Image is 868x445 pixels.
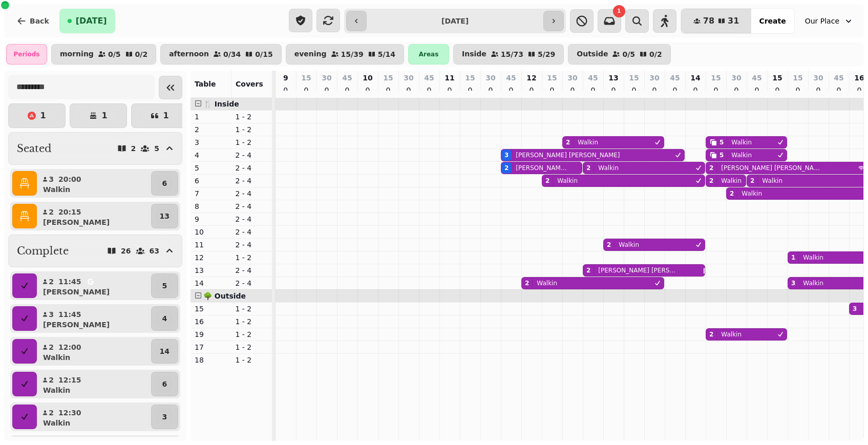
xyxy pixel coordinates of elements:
[586,266,590,274] div: 2
[282,85,290,95] p: 0
[151,372,178,396] button: 6
[506,73,516,83] p: 45
[17,141,52,156] h2: Seated
[39,204,149,228] button: 220:15[PERSON_NAME]
[151,204,178,228] button: 13
[424,73,434,83] p: 45
[578,138,598,146] p: Walkin
[453,44,564,65] button: Inside15/735/29
[195,112,227,122] p: 1
[236,150,268,160] p: 2 - 4
[649,51,662,58] p: 0 / 2
[567,73,577,83] p: 30
[43,418,70,428] p: Walkin
[568,85,577,95] p: 0
[236,278,268,288] p: 2 - 4
[58,342,81,352] p: 12:00
[236,176,268,186] p: 2 - 4
[236,252,268,263] p: 1 - 2
[525,279,529,287] div: 2
[342,73,352,83] p: 45
[39,405,149,429] button: 212:30Walkin
[681,9,752,33] button: 7831
[286,44,404,65] button: evening15/395/14
[8,132,182,165] button: Seated25
[709,330,713,338] div: 2
[691,85,700,95] p: 0
[629,73,639,83] p: 15
[568,44,670,65] button: Outside0/50/2
[773,85,781,95] p: 0
[39,273,149,298] button: 211:45[PERSON_NAME]
[236,316,268,327] p: 1 - 2
[195,137,227,147] p: 3
[59,9,115,33] button: [DATE]
[341,51,364,58] p: 15 / 39
[195,176,227,186] p: 6
[721,330,742,338] p: Walkin
[195,124,227,135] p: 2
[151,171,178,196] button: 6
[566,138,570,146] div: 2
[169,50,209,58] p: afternoon
[703,17,714,25] span: 78
[195,355,227,365] p: 18
[48,375,54,385] p: 2
[732,85,740,95] p: 0
[48,277,54,287] p: 2
[8,103,66,128] button: 1
[853,305,857,313] div: 3
[60,50,94,58] p: morning
[101,112,107,120] p: 1
[425,85,433,95] p: 0
[236,329,268,340] p: 1 - 2
[649,73,659,83] p: 30
[794,85,802,95] p: 0
[8,235,182,267] button: Complete2663
[586,164,590,172] div: 2
[547,73,557,83] p: 15
[195,316,227,327] p: 16
[195,278,227,288] p: 14
[48,174,54,184] p: 3
[719,138,724,146] div: 5
[162,281,167,291] p: 5
[40,112,46,120] p: 1
[466,85,474,95] p: 0
[8,9,57,33] button: Back
[752,73,761,83] p: 45
[577,50,608,58] p: Outside
[135,51,148,58] p: 0 / 2
[343,85,351,95] p: 0
[791,253,795,262] div: 1
[363,73,372,83] p: 10
[462,50,486,58] p: Inside
[131,145,136,152] p: 2
[195,150,227,160] p: 4
[48,408,54,418] p: 2
[527,85,536,95] p: 0
[195,201,227,211] p: 8
[131,103,188,128] button: 1
[731,151,752,159] p: Walkin
[588,73,598,83] p: 45
[813,73,823,83] p: 30
[151,405,178,429] button: 3
[236,137,268,147] p: 1 - 2
[236,201,268,211] p: 2 - 4
[17,244,69,258] h2: Complete
[236,355,268,365] p: 1 - 2
[516,164,568,172] p: [PERSON_NAME] [PERSON_NAME]
[501,51,523,58] p: 15 / 73
[854,73,864,83] p: 16
[43,287,110,297] p: [PERSON_NAME]
[236,163,268,173] p: 2 - 4
[617,9,621,14] span: 1
[236,342,268,352] p: 1 - 2
[160,44,282,65] button: afternoon0/340/15
[195,342,227,352] p: 17
[236,80,263,88] span: Covers
[203,100,239,108] span: 🍴 Inside
[742,189,762,198] p: Walkin
[162,313,167,324] p: 4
